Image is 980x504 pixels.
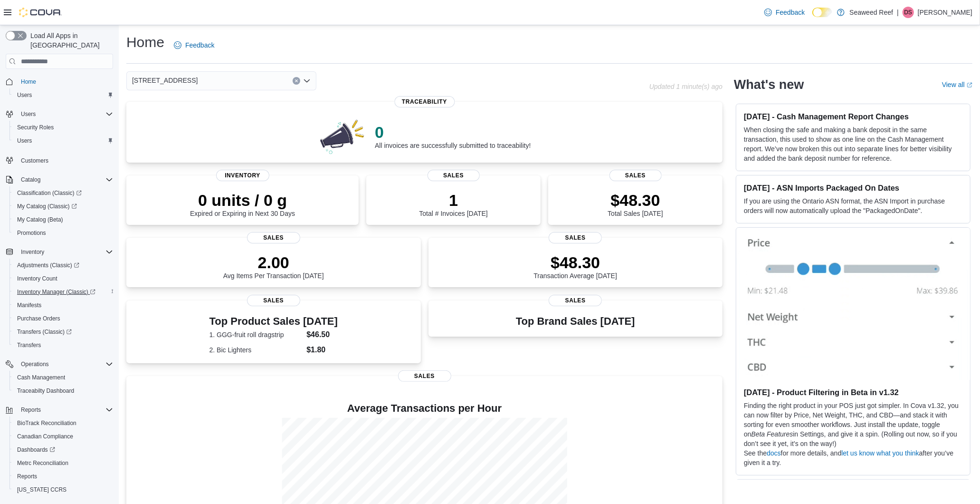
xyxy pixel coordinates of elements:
div: Avg Items Per Transaction [DATE] [223,253,324,280]
span: Sales [398,370,451,382]
span: Inventory [17,246,113,258]
span: Load All Apps in [GEOGRAPHIC_DATA] [27,31,113,50]
a: Inventory Manager (Classic) [13,286,99,298]
span: Traceabilty Dashboard [17,387,74,395]
span: Feedback [185,40,214,50]
span: Classification (Classic) [13,187,113,199]
button: Home [2,75,117,88]
button: Reports [17,404,45,416]
p: Finding the right product in your POS just got simpler. In Cova v1.32, you can now filter by Pric... [744,401,962,448]
span: Sales [549,295,602,306]
span: Dashboards [13,444,113,456]
p: When closing the safe and making a bank deposit in the same transaction, this used to show as one... [744,125,962,163]
button: Transfers [10,339,117,352]
a: Classification (Classic) [13,187,86,199]
span: [US_STATE] CCRS [17,486,67,494]
button: Users [17,108,39,120]
span: Users [13,135,113,146]
button: Traceabilty Dashboard [10,384,117,397]
p: Updated 1 minute(s) ago [649,83,723,90]
button: Canadian Compliance [10,430,117,443]
em: Beta Features [752,430,793,438]
dt: 2. Bic Lighters [209,345,303,355]
button: Reports [10,470,117,483]
span: Transfers (Classic) [13,326,113,338]
span: Purchase Orders [17,315,60,322]
span: Reports [13,471,113,482]
button: Promotions [10,226,117,240]
a: Traceabilty Dashboard [13,385,78,397]
span: Operations [17,359,113,370]
span: Promotions [17,229,46,237]
span: Reports [17,404,113,416]
dd: $1.80 [306,344,338,356]
button: Operations [17,359,53,370]
p: 0 [375,123,531,142]
span: BioTrack Reconciliation [17,419,76,427]
span: Metrc Reconciliation [13,457,113,469]
button: Cash Management [10,371,117,384]
a: Canadian Compliance [13,431,77,442]
a: docs [767,449,781,457]
span: My Catalog (Beta) [17,216,63,223]
h3: [DATE] - Product Filtering in Beta in v1.32 [744,388,962,397]
a: Metrc Reconciliation [13,457,72,469]
span: Inventory [216,170,269,181]
p: | [897,7,899,18]
svg: External link [967,82,972,88]
div: Total # Invoices [DATE] [419,191,487,217]
p: 2.00 [223,253,324,272]
a: Reports [13,471,41,482]
span: DS [904,7,913,18]
span: Inventory Count [17,275,57,282]
p: $48.30 [608,191,663,210]
span: Users [13,89,113,101]
span: Promotions [13,227,113,239]
span: Washington CCRS [13,484,113,495]
h3: [DATE] - ASN Imports Packaged On Dates [744,183,962,193]
input: Dark Mode [812,8,832,18]
p: Seaweed Reef [849,7,893,18]
button: Catalog [2,173,117,186]
button: Security Roles [10,121,117,134]
p: 1 [419,191,487,210]
a: Customers [17,155,52,166]
span: Sales [428,170,480,181]
span: Purchase Orders [13,313,113,324]
span: Traceabilty Dashboard [13,385,113,397]
span: Catalog [17,174,113,185]
span: Transfers [13,339,113,351]
span: Adjustments (Classic) [17,262,79,269]
a: Adjustments (Classic) [13,260,83,271]
span: Inventory Manager (Classic) [13,286,113,298]
span: Transfers (Classic) [17,328,72,336]
button: Users [10,88,117,102]
div: All invoices are successfully submitted to traceability! [375,123,531,149]
span: Traceability [394,96,455,107]
dd: $46.50 [306,329,338,340]
p: $48.30 [533,253,617,272]
a: [US_STATE] CCRS [13,484,70,495]
button: BioTrack Reconciliation [10,417,117,430]
span: Adjustments (Classic) [13,260,113,271]
a: Users [13,89,36,101]
button: Manifests [10,299,117,312]
div: Total Sales [DATE] [608,191,663,217]
button: Reports [2,403,117,417]
a: Manifests [13,300,45,311]
span: My Catalog (Classic) [13,201,113,212]
h3: Top Product Sales [DATE] [209,316,338,327]
span: [STREET_ADDRESS] [132,75,198,86]
span: Inventory Manager (Classic) [17,288,95,296]
span: BioTrack Reconciliation [13,417,113,429]
a: Dashboards [10,443,117,456]
a: My Catalog (Beta) [13,214,67,225]
button: [US_STATE] CCRS [10,483,117,496]
a: My Catalog (Classic) [10,200,117,213]
span: Users [21,110,36,118]
div: Transaction Average [DATE] [533,253,617,280]
span: Sales [247,295,300,306]
span: Users [17,108,113,120]
button: Clear input [293,77,300,85]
